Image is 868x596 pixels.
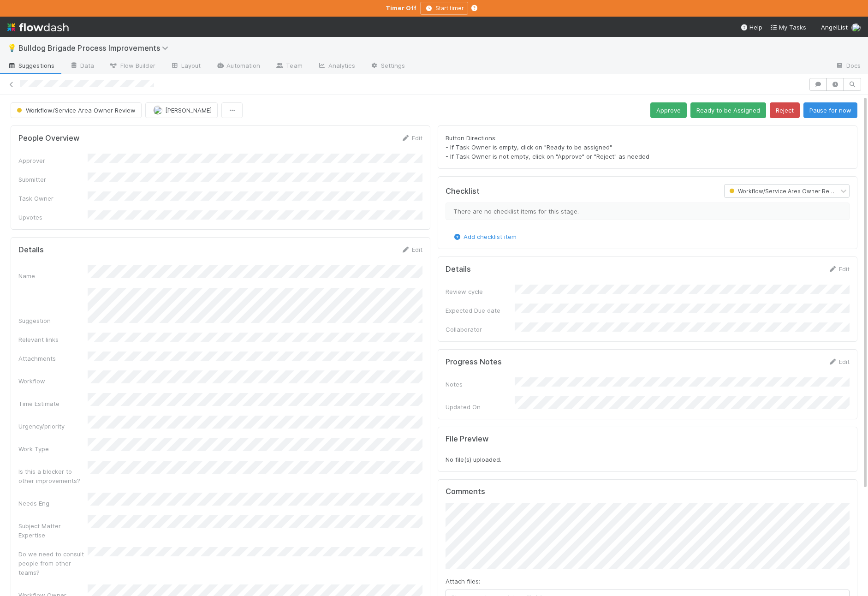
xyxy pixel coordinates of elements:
[18,467,88,485] div: Is this a blocker to other improvements?
[770,23,806,32] a: My Tasks
[18,271,88,280] div: Name
[7,19,69,35] img: logo-inverted-e16ddd16eac7371096b0.svg
[18,245,44,255] h5: Details
[401,134,422,142] a: Edit
[446,265,471,274] h5: Details
[11,102,142,118] button: Workflow/Service Area Owner Review
[163,59,208,74] a: Layout
[363,59,413,74] a: Settings
[828,265,850,273] a: Edit
[446,203,850,220] div: There are no checklist items for this stage.
[102,59,163,74] a: Flow Builder
[727,188,842,195] span: Workflow/Service Area Owner Review
[828,358,850,365] a: Edit
[18,444,88,453] div: Work Type
[165,107,212,114] span: [PERSON_NAME]
[452,233,517,240] a: Add checklist item
[446,380,515,389] div: Notes
[7,44,17,52] span: 💡
[401,246,422,253] a: Edit
[446,325,515,334] div: Collaborator
[770,102,800,118] button: Reject
[7,61,54,70] span: Suggestions
[446,402,515,411] div: Updated On
[15,107,136,114] span: Workflow/Service Area Owner Review
[740,23,762,32] div: Help
[18,194,88,203] div: Task Owner
[208,59,268,74] a: Automation
[153,106,162,115] img: avatar_aa70801e-8de5-4477-ab9d-eb7c67de69c1.png
[18,156,88,165] div: Approver
[109,61,155,70] span: Flow Builder
[446,487,850,496] h5: Comments
[821,24,848,31] span: AngelList
[446,187,480,196] h5: Checklist
[310,59,363,74] a: Analytics
[145,102,218,118] button: [PERSON_NAME]
[18,213,88,222] div: Upvotes
[386,4,416,12] strong: Timer Off
[446,358,502,367] h5: Progress Notes
[18,422,88,431] div: Urgency/priority
[18,335,88,344] div: Relevant links
[803,102,857,118] button: Pause for now
[62,59,101,74] a: Data
[446,435,850,464] div: No file(s) uploaded.
[18,376,88,386] div: Workflow
[18,43,173,53] span: Bulldog Brigade Process Improvements
[446,134,649,160] span: Button Directions: - If Task Owner is empty, click on "Ready to be assigned" - If Task Owner is n...
[446,577,480,586] label: Attach files:
[18,175,88,184] div: Submitter
[18,399,88,408] div: Time Estimate
[18,316,88,325] div: Suggestion
[446,306,515,315] div: Expected Due date
[446,287,515,296] div: Review cycle
[268,59,309,74] a: Team
[828,59,868,74] a: Docs
[851,23,861,32] img: avatar_b18de8e2-1483-4e81-aa60-0a3d21592880.png
[690,102,766,118] button: Ready to be Assigned
[446,435,488,444] h5: File Preview
[18,354,88,363] div: Attachments
[650,102,687,118] button: Approve
[18,521,88,540] div: Subject Matter Expertise
[18,549,88,577] div: Do we need to consult people from other teams?
[18,499,88,508] div: Needs Eng.
[770,24,806,31] span: My Tasks
[18,134,79,143] h5: People Overview
[420,2,468,15] button: Start timer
